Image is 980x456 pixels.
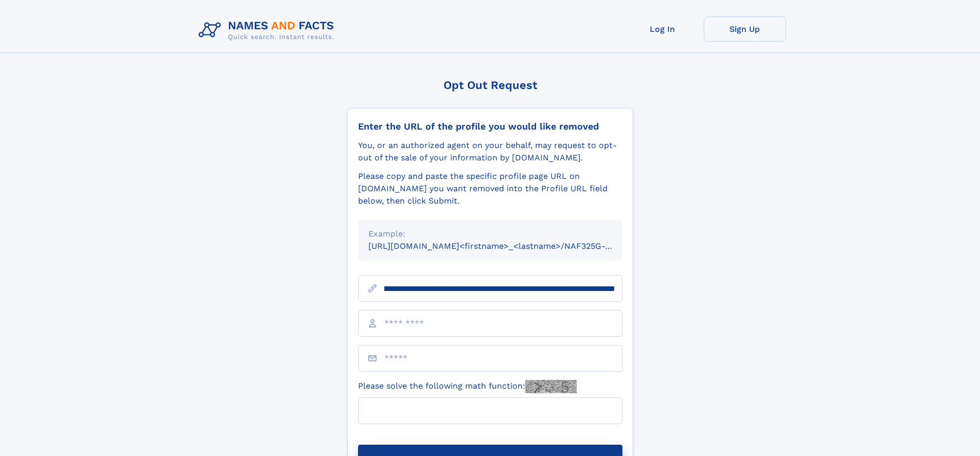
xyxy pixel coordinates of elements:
[358,380,577,393] label: Please solve the following math function:
[368,228,612,240] div: Example:
[368,241,642,251] small: [URL][DOMAIN_NAME]<firstname>_<lastname>/NAF325G-xxxxxxxx
[194,16,343,44] img: Logo Names and Facts
[347,79,633,92] div: Opt Out Request
[621,16,704,42] a: Log In
[358,121,622,132] div: Enter the URL of the profile you would like removed
[358,139,622,164] div: You, or an authorized agent on your behalf, may request to opt-out of the sale of your informatio...
[358,170,622,207] div: Please copy and paste the specific profile page URL on [DOMAIN_NAME] you want removed into the Pr...
[704,16,786,42] a: Sign Up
